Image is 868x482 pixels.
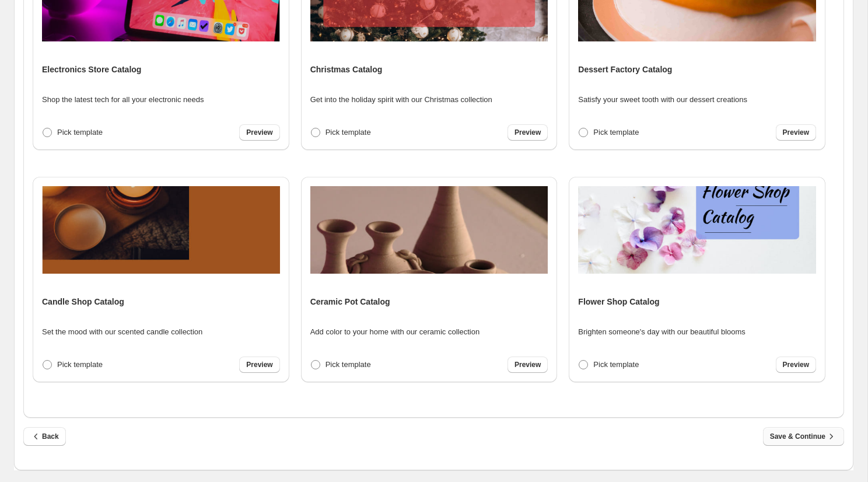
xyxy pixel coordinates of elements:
[776,124,816,141] a: Preview
[246,360,272,369] span: Preview
[239,357,279,373] a: Preview
[310,326,480,338] p: Add color to your home with our ceramic collection
[325,360,371,369] span: Pick template
[514,128,541,137] span: Preview
[508,357,548,373] a: Preview
[57,128,103,137] span: Pick template
[30,431,59,442] span: Back
[763,427,844,446] button: Save & Continue
[783,128,809,137] span: Preview
[310,64,383,75] h4: Christmas Catalog
[42,64,141,75] h4: Electronics Store Catalog
[593,360,639,369] span: Pick template
[770,431,837,442] span: Save & Continue
[325,128,371,137] span: Pick template
[578,296,659,308] h4: Flower Shop Catalog
[514,360,541,369] span: Preview
[310,296,390,308] h4: Ceramic Pot Catalog
[310,94,492,106] p: Get into the holiday spirit with our Christmas collection
[578,94,747,106] p: Satisfy your sweet tooth with our dessert creations
[578,326,745,338] p: Brighten someone's day with our beautiful blooms
[776,357,816,373] a: Preview
[578,64,672,75] h4: Dessert Factory Catalog
[57,360,103,369] span: Pick template
[239,124,279,141] a: Preview
[42,94,204,106] p: Shop the latest tech for all your electronic needs
[42,326,202,338] p: Set the mood with our scented candle collection
[508,124,548,141] a: Preview
[593,128,639,137] span: Pick template
[246,128,272,137] span: Preview
[42,296,124,308] h4: Candle Shop Catalog
[23,427,66,446] button: Back
[783,360,809,369] span: Preview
